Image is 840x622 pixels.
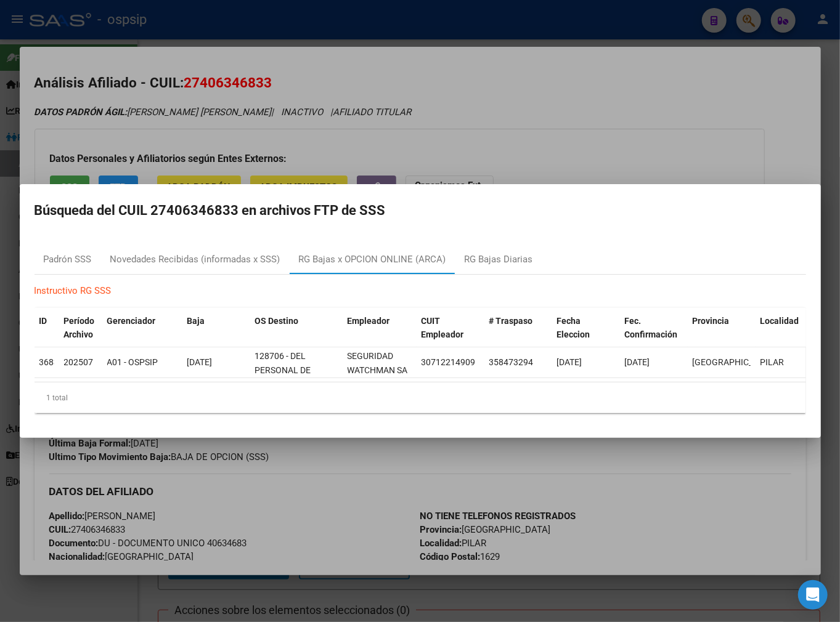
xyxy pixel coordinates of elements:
[343,308,417,349] datatable-header-cell: Empleador
[255,316,299,326] span: OS Destino
[756,308,823,349] datatable-header-cell: Localidad
[557,316,590,340] span: Fecha Eleccion
[489,316,533,326] span: # Traspaso
[64,357,94,367] span: 202507
[348,349,412,378] div: SEGURIDAD WATCHMAN SA
[625,357,650,367] span: [DATE]
[59,308,102,349] datatable-header-cell: Período Archivo
[620,308,688,349] datatable-header-cell: Fec. Confirmación
[102,308,182,349] datatable-header-cell: Gerenciador
[417,308,484,349] datatable-header-cell: CUIT Empleador
[187,355,245,370] div: [DATE]
[688,308,756,349] datatable-header-cell: Provincia
[552,308,620,349] datatable-header-cell: Fecha Eleccion
[465,252,533,267] div: RG Bajas Diarias
[250,308,343,349] datatable-header-cell: OS Destino
[557,357,582,367] span: [DATE]
[107,357,158,367] span: A01 - OSPSIP
[348,316,390,326] span: Empleador
[35,308,59,349] datatable-header-cell: ID
[255,351,316,403] span: 128706 - DEL PERSONAL DE DRAGADO Y BALIZAMIENTO
[35,199,806,222] h2: Búsqueda del CUIL 27406346833 en archivos FTP de SSS
[760,357,785,367] span: PILAR
[760,316,799,326] span: Localidad
[107,316,156,326] span: Gerenciador
[39,316,47,326] span: ID
[693,316,730,326] span: Provincia
[39,357,64,367] span: 36832
[484,308,552,349] datatable-header-cell: # Traspaso
[182,308,250,349] datatable-header-cell: Baja
[625,316,678,340] span: Fec. Confirmación
[422,316,464,340] span: CUIT Empleador
[110,252,280,267] div: Novedades Recibidas (informadas x SSS)
[35,382,806,413] div: 1 total
[35,285,112,296] a: Instructivo RG SSS
[422,357,476,367] span: 30712214909
[299,252,446,267] div: RG Bajas x OPCION ONLINE (ARCA)
[64,316,95,340] span: Período Archivo
[187,316,205,326] span: Baja
[44,252,92,267] div: Padrón SSS
[798,580,828,610] div: Open Intercom Messenger
[489,357,534,367] span: 358473294
[693,357,776,367] span: [GEOGRAPHIC_DATA]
